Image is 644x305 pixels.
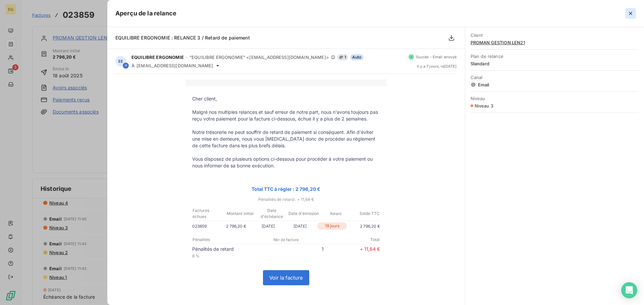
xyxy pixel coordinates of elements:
[131,63,135,68] span: À
[288,211,319,217] p: Date d'émission
[192,223,220,230] p: 023859
[192,95,380,102] p: Cher client,
[192,109,380,122] p: Malgré nos multiples relances et sauf erreur de notre part, nous n'avons toujours pas reçu votre ...
[190,55,329,60] span: "EQUILIBRE ERGONOMIE" <[EMAIL_ADDRESS][DOMAIN_NAME]>
[471,82,639,87] span: Email
[352,211,380,217] p: Solde TTC
[320,211,352,217] p: Retard
[621,282,637,298] div: Open Intercom Messenger
[324,245,380,252] p: + 11,64 €
[337,54,348,60] span: 1
[115,9,176,18] h5: Aperçu de la relance
[131,55,184,60] span: EQUILIBRE ERGONOMIE
[193,208,224,220] p: Factures échues
[263,271,309,285] a: Voir la facture
[471,96,639,101] span: Niveau
[115,35,250,41] span: EQUILIBRE ERGONOMIE : RELANCE 3 / Retard de paiement
[318,237,380,243] p: Total
[284,223,316,230] p: [DATE]
[348,223,380,230] p: 2 796,20 €
[192,129,380,149] p: Notre trésorerie ne peut souffrir de retard de paiement si conséquent. Afin d'éviter une mise en ...
[252,223,284,230] p: [DATE]
[186,55,187,59] span: -
[416,55,457,59] span: Succès - Email envoyé
[471,61,639,66] span: Standard
[192,156,380,169] p: Vous disposez de plusieurs options ci-dessous pour procéder à votre paiement ou nous informer de ...
[192,185,380,193] p: Total TTC à régler : 2 796,20 €
[185,196,387,203] p: Pénalités de retard : + 11,64 €
[475,103,493,108] span: Niveau 3
[350,54,364,60] span: Auto
[317,222,346,230] p: 19 jours
[192,245,286,252] p: Pénalités de retard
[192,252,286,259] p: 8 %
[224,211,256,217] p: Montant initial
[115,56,126,67] div: EE
[471,32,639,38] span: Client
[417,64,457,68] span: il y a 7 jours , le [DATE]
[471,75,639,80] span: Canal
[137,63,213,68] span: [EMAIL_ADDRESS][DOMAIN_NAME]
[286,245,324,252] p: 1
[255,237,317,243] p: Nbr de facture
[193,237,255,243] p: Pénalités
[220,223,252,230] p: 2 796,20 €
[471,40,639,45] span: PROMAN GESTION LEN21
[471,54,639,59] span: Plan de relance
[256,208,287,220] p: Date d'échéance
